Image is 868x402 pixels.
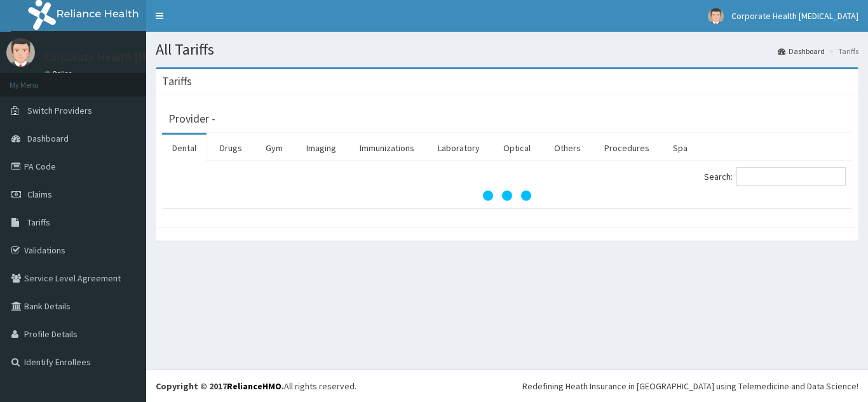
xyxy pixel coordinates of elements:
[27,217,50,228] span: Tariffs
[663,135,698,161] a: Spa
[704,167,846,186] label: Search:
[227,380,281,392] a: RelianceHMO
[210,135,252,161] a: Drugs
[146,370,868,402] footer: All rights reserved.
[168,113,215,124] h3: Provider -
[44,51,217,63] p: Corporate Health [MEDICAL_DATA]
[544,135,591,161] a: Others
[731,10,858,22] span: Corporate Health [MEDICAL_DATA]
[44,69,75,78] a: Online
[482,170,532,221] svg: audio-loading
[27,105,92,116] span: Switch Providers
[594,135,660,161] a: Procedures
[349,135,424,161] a: Immunizations
[708,8,724,24] img: User Image
[27,189,52,200] span: Claims
[826,46,858,57] li: Tariffs
[255,135,293,161] a: Gym
[162,76,192,87] h3: Tariffs
[778,46,825,57] a: Dashboard
[162,135,207,161] a: Dental
[493,135,541,161] a: Optical
[428,135,490,161] a: Laboratory
[6,38,35,67] img: User Image
[736,167,846,186] input: Search:
[156,380,284,392] strong: Copyright © 2017 .
[296,135,346,161] a: Imaging
[156,41,858,58] h1: All Tariffs
[27,133,69,144] span: Dashboard
[522,380,858,392] div: Redefining Heath Insurance in [GEOGRAPHIC_DATA] using Telemedicine and Data Science!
